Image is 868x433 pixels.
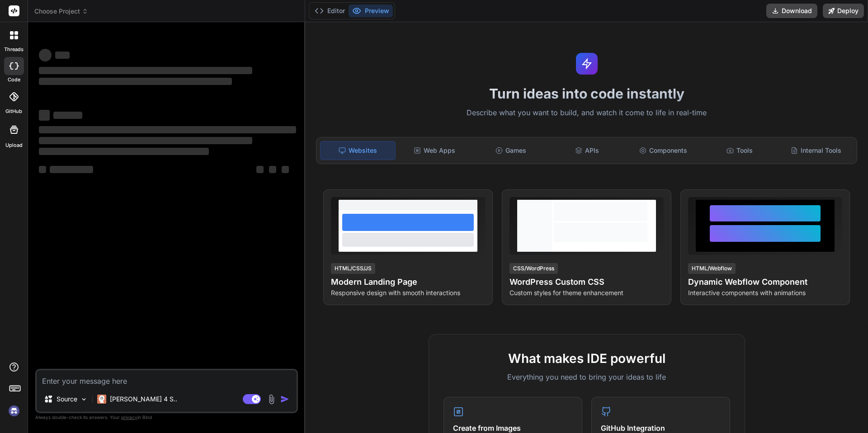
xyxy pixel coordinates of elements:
label: threads [4,46,24,53]
img: Pick Models [80,395,88,403]
label: Upload [5,141,23,149]
button: Preview [349,5,393,17]
span: ‌ [282,166,289,173]
span: ‌ [39,78,232,85]
p: Everything you need to bring your ideas to life [443,372,730,382]
img: signin [6,403,22,419]
label: code [8,76,20,84]
div: Internal Tools [778,141,853,160]
div: Components [626,141,701,160]
p: Always double-check its answers. Your in Bind [35,413,298,422]
div: CSS/WordPress [509,263,558,274]
h1: Turn ideas into code instantly [311,85,863,102]
img: icon [280,395,289,404]
div: HTML/CSS/JS [331,263,375,274]
span: ‌ [39,67,252,74]
label: GitHub [5,108,22,115]
div: Tools [703,141,777,160]
span: privacy [121,414,137,420]
p: Interactive components with animations [688,288,842,297]
span: ‌ [39,166,46,173]
span: ‌ [39,148,209,155]
div: APIs [550,141,624,160]
div: Websites [320,141,396,160]
span: ‌ [39,49,52,61]
button: Download [766,4,817,18]
span: ‌ [39,126,296,133]
span: ‌ [53,112,82,119]
p: Responsive design with smooth interactions [331,288,485,297]
p: [PERSON_NAME] 4 S.. [110,395,177,404]
h4: Dynamic Webflow Component [688,276,842,288]
img: attachment [266,394,277,405]
div: Web Apps [397,141,472,160]
div: HTML/Webflow [688,263,736,274]
span: ‌ [39,110,50,121]
h4: Modern Landing Page [331,276,485,288]
p: Source [57,395,77,404]
button: Deploy [823,4,864,18]
img: Claude 4 Sonnet [97,395,106,404]
h2: What makes IDE powerful [443,349,730,368]
p: Custom styles for theme enhancement [509,288,664,297]
span: ‌ [55,52,70,59]
span: ‌ [39,137,252,144]
span: Choose Project [34,7,88,16]
p: Describe what you want to build, and watch it come to life in real-time [311,107,863,119]
span: ‌ [50,166,93,173]
span: ‌ [256,166,264,173]
button: Editor [311,5,349,17]
span: ‌ [269,166,276,173]
div: Games [474,141,548,160]
h4: WordPress Custom CSS [509,276,664,288]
